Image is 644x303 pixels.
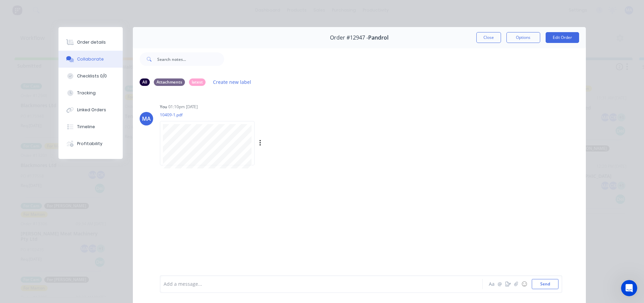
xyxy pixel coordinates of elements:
button: Create new label [210,77,255,87]
button: Linked Orders [58,101,123,118]
button: ☺ [520,280,528,288]
button: @ [496,280,504,288]
div: Then, click the three dots icon on the Sales Orders dashboard card and select Export to Excel For... [11,59,105,79]
button: Order details [58,34,123,51]
div: All [140,78,150,86]
div: Marton says… [5,179,130,206]
div: thank you [PERSON_NAME]! that is what i was looking for [24,179,130,201]
button: Edit Order [546,32,579,43]
div: MA [142,115,151,123]
textarea: Message… [6,207,129,219]
h1: Maricar [33,3,53,8]
p: 10409-1.pdf [160,112,330,118]
button: Send [532,279,558,289]
div: You [160,104,167,110]
iframe: Intercom live chat [621,280,637,296]
div: Attachments [154,78,185,86]
div: Once exported, you can filter by Customer in Excel to get a detailed breakdown. [11,79,105,99]
div: latest [189,78,206,86]
div: Tracking [77,90,96,96]
div: Profitability [77,141,102,147]
button: Checklists 0/0 [58,68,123,85]
button: go back [4,3,17,16]
div: Timeline [77,124,95,130]
button: Upload attachment [32,222,38,227]
button: Tracking [58,85,123,101]
button: Gif picker [21,222,27,227]
div: Linked Orders [77,107,106,113]
button: Emoji picker [10,222,16,227]
div: Checklists 0/0 [77,73,107,79]
span: Pandrol [368,34,388,41]
button: Options [506,32,540,43]
div: thank you [PERSON_NAME]! that is what i was looking for [30,183,124,196]
button: Aa [488,280,496,288]
button: Send a message… [116,219,127,230]
div: 01:10pm [DATE] [168,104,198,110]
button: Close [476,32,501,43]
img: Profile image for Maricar [19,4,30,15]
button: Collaborate [58,51,123,68]
button: Start recording [43,222,48,227]
div: Close [119,3,131,15]
div: Order details [77,39,106,45]
button: Home [106,3,119,16]
div: Collaborate [77,56,104,62]
span: Order #12947 - [330,34,368,41]
p: Active 45m ago [33,8,67,15]
button: Timeline [58,118,123,135]
input: Search notes... [157,52,224,66]
button: Profitability [58,135,123,152]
